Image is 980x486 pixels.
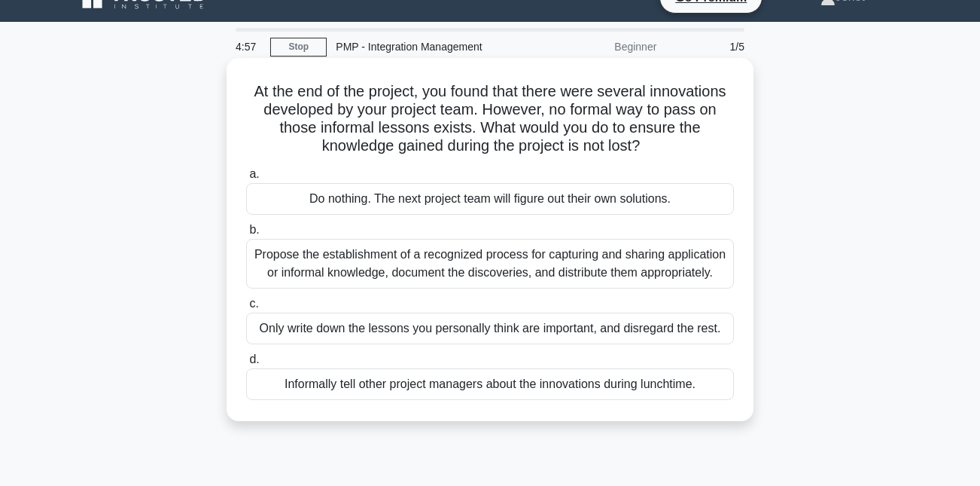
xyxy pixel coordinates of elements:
[249,353,259,365] span: d.
[227,32,270,62] div: 4:57
[249,223,259,236] span: b.
[245,82,735,156] h5: At the end of the project, you found that there were several innovations developed by your projec...
[246,368,734,400] div: Informally tell other project managers about the innovations during lunchtime.
[249,167,259,180] span: a.
[270,38,327,57] a: Stop
[246,183,734,215] div: Do nothing. The next project team will figure out their own solutions.
[665,32,753,62] div: 1/5
[246,239,734,289] div: Propose the establishment of a recognized process for capturing and sharing application or inform...
[534,32,665,62] div: Beginner
[327,32,534,62] div: PMP - Integration Management
[249,297,258,310] span: c.
[246,313,734,344] div: Only write down the lessons you personally think are important, and disregard the rest.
